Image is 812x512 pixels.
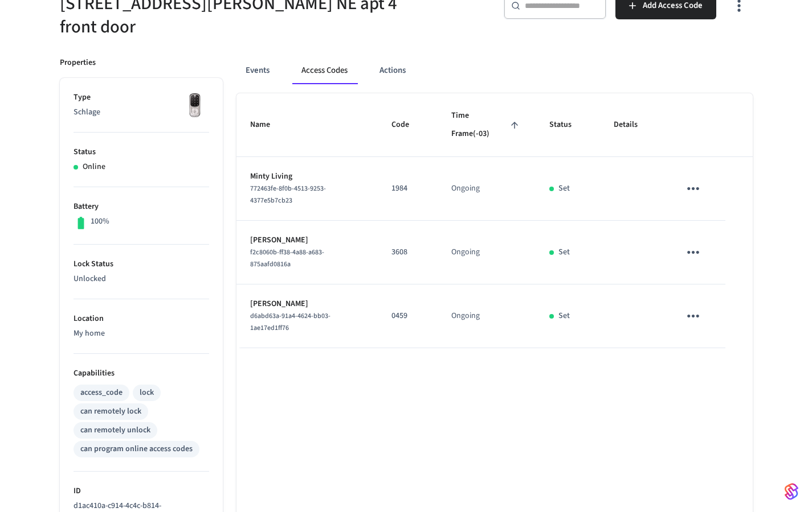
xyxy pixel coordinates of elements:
[438,221,536,284] td: Ongoing
[60,57,96,69] p: Properties
[74,201,209,213] p: Battery
[140,387,154,399] div: lock
[438,157,536,221] td: Ongoing
[181,92,209,120] img: Yale Assure Touchscreen Wifi Smart Lock, Satin Nickel, Front
[391,310,424,322] p: 0459
[370,57,415,84] button: Actions
[292,57,357,84] button: Access Codes
[74,258,209,270] p: Lock Status
[785,482,798,501] img: SeamLogoGradient.69752ec5.svg
[391,116,424,134] span: Code
[74,313,209,325] p: Location
[236,57,753,84] div: ant example
[74,485,209,497] p: ID
[80,387,123,399] div: access_code
[250,234,364,246] p: [PERSON_NAME]
[83,161,105,173] p: Online
[391,183,424,195] p: 1984
[80,424,150,436] div: can remotely unlock
[74,368,209,379] p: Capabilities
[250,171,364,183] p: Minty Living
[236,93,753,348] table: sticky table
[250,184,326,205] span: 772463fe-8f0b-4513-9253-4377e5b7cb23
[80,443,193,455] div: can program online access codes
[438,284,536,348] td: Ongoing
[250,298,364,310] p: [PERSON_NAME]
[250,116,285,134] span: Name
[74,273,209,285] p: Unlocked
[250,247,324,269] span: f2c8060b-ff38-4a88-a683-875aafd0816a
[236,57,279,84] button: Events
[614,116,652,134] span: Details
[91,216,109,228] p: 100%
[74,146,209,158] p: Status
[558,246,570,258] p: Set
[549,116,586,134] span: Status
[451,107,522,143] span: Time Frame(-03)
[558,183,570,195] p: Set
[250,311,330,333] span: d6abd63a-91a4-4624-bb03-1ae17ed1ff76
[558,310,570,322] p: Set
[391,246,424,258] p: 3608
[74,92,209,104] p: Type
[74,328,209,340] p: My home
[74,106,209,118] p: Schlage
[80,406,141,418] div: can remotely lock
